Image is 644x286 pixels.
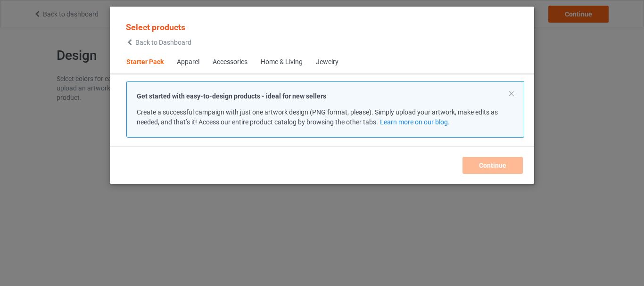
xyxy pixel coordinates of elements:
div: Accessories [213,57,248,67]
div: Home & Living [261,57,303,67]
span: Back to Dashboard [135,39,191,46]
strong: Get started with easy-to-design products - ideal for new sellers [137,92,326,100]
span: Select products [126,22,185,32]
div: Apparel [177,57,199,67]
div: Jewelry [316,57,339,67]
span: Starter Pack [120,51,170,74]
span: Create a successful campaign with just one artwork design (PNG format, please). Simply upload you... [137,108,498,126]
a: Learn more on our blog. [380,118,450,126]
